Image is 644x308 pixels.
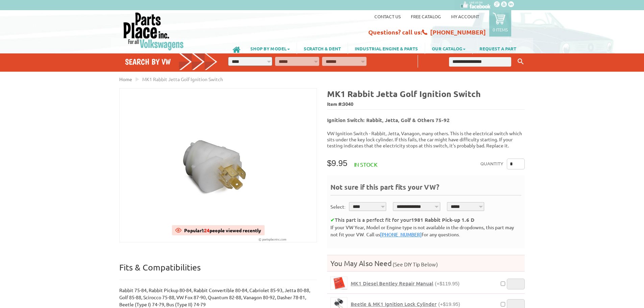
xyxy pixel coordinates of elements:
[351,280,433,287] span: MK1 Diesel Bentley Repair Manual
[392,261,438,267] span: (See DIY Tip Below)
[380,231,422,238] a: [PHONE_NUMBER]
[438,301,460,307] span: (+$19.95)
[119,262,317,280] p: Fits & Compatibilities
[120,89,317,242] img: MK1 Rabbit Jetta Golf Ignition Switch
[119,287,317,308] p: Rabbit 75-84, Rabbit Pickup 80-84, Rabbit Convertible 80-84, Cabriolet 85-93, Jetta 80-88, Golf 8...
[330,182,521,195] div: Not sure if this part fits your VW?
[343,101,353,107] span: 3040
[451,14,479,19] a: My Account
[354,161,377,168] span: In stock
[480,159,503,169] label: Quantity
[123,12,184,51] img: Parts Place Inc!
[330,216,335,223] span: ✔
[327,159,347,168] span: $9.95
[330,224,521,238] div: If your VW Year, Model or Engine type is not available in the dropdowns, this part may not fit yo...
[330,216,521,224] div: This part is a perfect fit for your
[411,14,441,19] a: Free Catalog
[331,277,347,289] img: MK1 Diesel Bentley Repair Manual
[348,43,425,54] a: INDUSTRIAL ENGINE & PARTS
[297,43,348,54] a: SCRATCH & DENT
[125,57,218,67] h4: Search by VW
[489,10,511,37] a: 0 items
[351,280,460,287] a: MK1 Diesel Bentley Repair Manual(+$119.95)
[119,76,132,82] a: Home
[425,43,472,54] a: OUR CATALOG
[435,281,460,286] span: (+$119.95)
[330,203,346,210] div: Select:
[327,117,450,123] b: Ignition Switch: Rabbit, Jetta, Golf & Others 75-92
[351,301,460,307] a: Beetle & MK1 Ignition Lock Cylinder(+$19.95)
[516,56,526,67] button: Keyword Search
[411,216,474,223] strong: 1981 Rabbit Pick-up 1.6 D
[244,43,297,54] a: SHOP BY MODEL
[327,88,481,99] b: MK1 Rabbit Jetta Golf Ignition Switch
[374,14,401,19] a: Contact us
[330,277,347,290] a: MK1 Diesel Bentley Repair Manual
[327,259,525,268] h4: You May Also Need
[351,301,437,307] span: Beetle & MK1 Ignition Lock Cylinder
[327,99,525,109] span: Item #:
[327,130,525,148] p: VW Ignition Switch - Rabbit, Jetta, Vanagon, many others. This is the electrical switch which sit...
[473,43,523,54] a: REQUEST A PART
[142,76,223,82] span: MK1 Rabbit Jetta Golf Ignition Switch
[493,27,508,32] p: 0 items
